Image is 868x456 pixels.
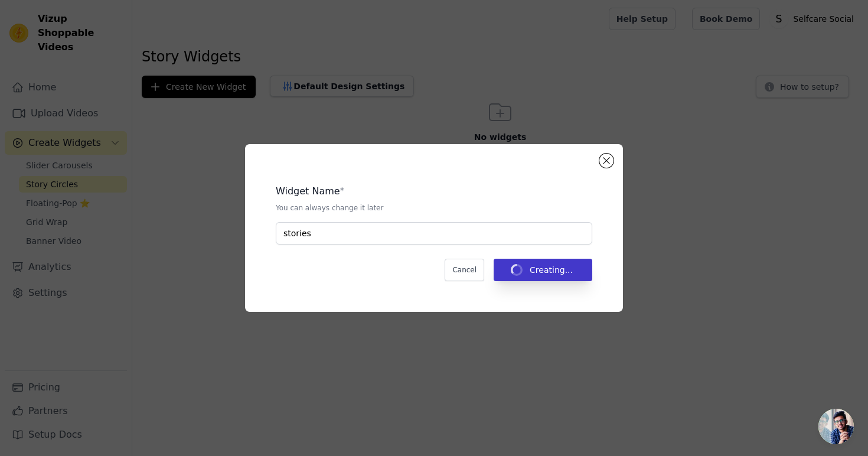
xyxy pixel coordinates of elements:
[445,259,484,281] button: Cancel
[599,154,614,168] button: Close modal
[276,203,592,213] p: You can always change it later
[494,259,592,281] button: Creating...
[276,184,340,198] legend: Widget Name
[818,409,854,444] a: Open chat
